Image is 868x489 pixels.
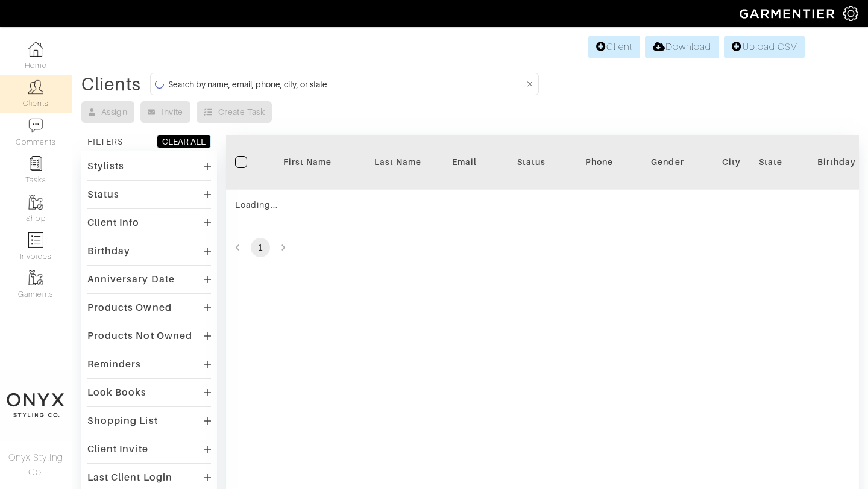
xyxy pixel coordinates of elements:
[495,156,567,168] div: Status
[162,135,206,148] div: CLEAR ALL
[262,135,353,190] th: Toggle SortBy
[353,135,443,190] th: Toggle SortBy
[87,443,148,455] div: Client Invite
[632,156,704,168] div: Gender
[87,415,158,427] div: Shopping List
[81,78,141,90] div: Clients
[235,199,477,211] div: Loading...
[645,36,719,58] a: Download
[28,195,43,210] img: garments-icon-b7da505a4dc4fd61783c78ac3ca0ef83fa9d6f193b1c9dc38574b1d14d53ca28.png
[28,156,43,171] img: reminder-icon-8004d30b9f0a5d33ae49ab947aed9ed385cf756f9e5892f1edd6e32f2345188e.png
[87,245,130,257] div: Birthday
[251,238,270,257] button: page 1
[28,118,43,133] img: comment-icon-a0a6a9ef722e966f86d9cbdc48e553b5cf19dbc54f86b18d962a5391bc8f6eb6.png
[87,330,192,342] div: Products Not Owned
[168,76,524,92] input: Search by name, email, phone, city, or state
[28,232,43,248] img: orders-icon-0abe47150d42831381b5fb84f609e132dff9fe21cb692f30cb5eec754e2cba89.png
[28,270,43,285] img: garments-icon-b7da505a4dc4fd61783c78ac3ca0ef83fa9d6f193b1c9dc38574b1d14d53ca28.png
[722,156,741,168] div: City
[226,238,859,257] nav: pagination navigation
[157,135,211,148] button: CLEAR ALL
[87,135,123,148] div: FILTERS
[8,452,64,478] span: Onyx Styling Co.
[588,36,640,58] a: Client
[452,156,477,168] div: Email
[843,6,858,21] img: gear-icon-white-bd11855cb880d31180b6d7d6211b90ccbf57a29d726f0c71d8c61bd08dd39cc2.png
[486,135,576,190] th: Toggle SortBy
[724,36,805,58] a: Upload CSV
[734,3,843,24] img: garmentier-logo-header-white-b43fb05a5012e4ada735d5af1a66efaba907eab6374d6393d1fbf88cb4ef424d.png
[362,156,434,168] div: Last Name
[87,387,147,399] div: Look Books
[28,42,43,57] img: dashboard-icon-dbcd8f5a0b271acd01030246c82b418ddd0df26cd7fceb0bd07c9910d44c42f6.png
[271,156,344,168] div: First Name
[585,156,613,168] div: Phone
[759,156,782,168] div: State
[87,273,175,285] div: Anniversary Date
[87,302,172,314] div: Products Owned
[87,358,141,370] div: Reminders
[87,188,119,201] div: Status
[87,472,172,484] div: Last Client Login
[28,79,43,95] img: clients-icon-6bae9207a08558b7cb47a8932f037763ab4055f8c8b6bfacd5dc20c3e0201464.png
[623,135,713,190] th: Toggle SortBy
[87,160,124,172] div: Stylists
[87,217,140,229] div: Client Info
